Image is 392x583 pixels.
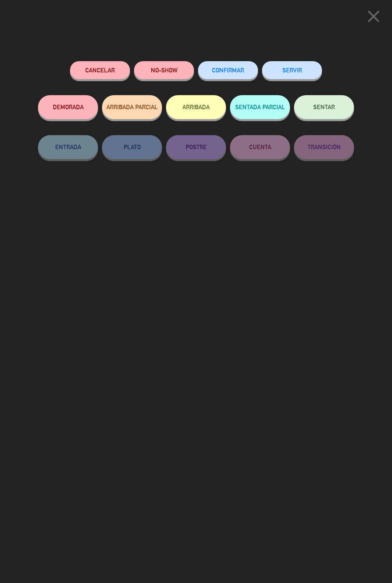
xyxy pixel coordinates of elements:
[38,135,98,159] button: ENTRADA
[102,95,162,119] button: ARRIBADA PARCIAL
[166,95,226,119] button: ARRIBADA
[38,95,98,119] button: DEMORADA
[134,61,194,79] button: NO-SHOW
[230,135,290,159] button: CUENTA
[364,6,384,26] i: close
[166,135,226,159] button: POSTRE
[106,104,158,110] span: ARRIBADA PARCIAL
[294,135,354,159] button: TRANSICIÓN
[102,135,162,159] button: PLATO
[198,61,258,79] button: CONFIRMAR
[212,67,244,74] span: CONFIRMAR
[313,104,335,110] span: SENTAR
[230,95,290,119] button: SENTADA PARCIAL
[361,6,386,30] button: close
[70,61,130,79] button: Cancelar
[262,61,322,79] button: SERVIR
[294,95,354,119] button: SENTAR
